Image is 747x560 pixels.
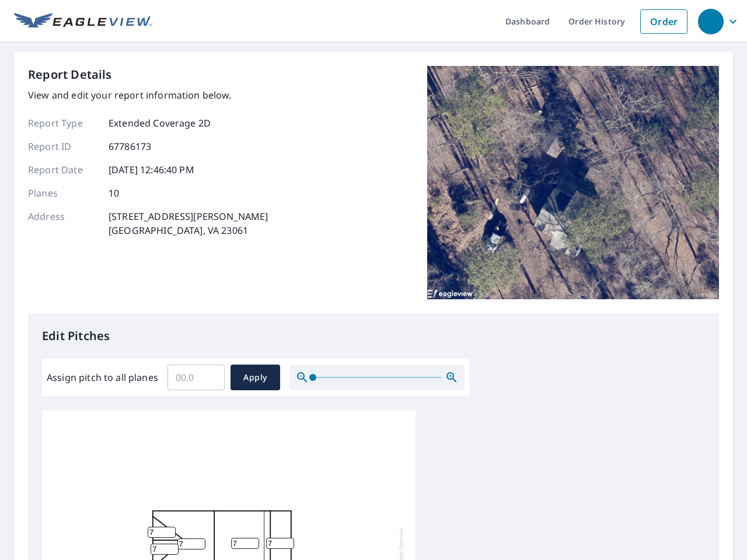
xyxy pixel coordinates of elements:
[28,66,112,83] p: Report Details
[109,163,194,177] p: [DATE] 12:46:40 PM
[167,361,225,394] input: 00.0
[28,186,98,200] p: Planes
[28,116,98,130] p: Report Type
[47,370,158,384] label: Assign pitch to all planes
[109,186,119,200] p: 10
[240,370,271,385] span: Apply
[28,209,98,237] p: Address
[109,209,268,237] p: [STREET_ADDRESS][PERSON_NAME] [GEOGRAPHIC_DATA], VA 23061
[109,116,211,130] p: Extended Coverage 2D
[28,88,268,102] p: View and edit your report information below.
[640,9,687,34] a: Order
[427,66,719,299] img: Top image
[28,139,98,153] p: Report ID
[42,327,705,345] p: Edit Pitches
[109,139,151,153] p: 67786173
[231,365,280,390] button: Apply
[28,163,98,177] p: Report Date
[14,13,152,30] img: EV Logo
